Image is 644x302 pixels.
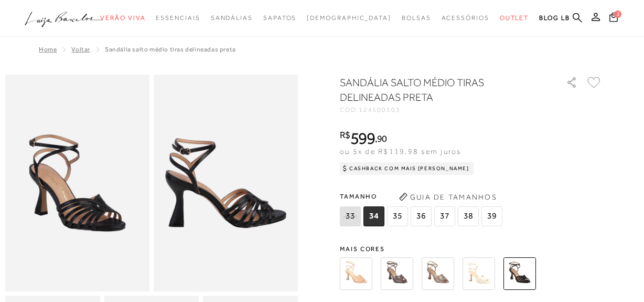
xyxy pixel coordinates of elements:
a: categoryNavScreenReaderText [402,8,431,28]
span: Sapatos [263,14,296,22]
img: SANDÁLIA SALTO MÉDIO TIRAS DELINEADAS CHUMBO [381,257,413,290]
button: Guia de Tamanhos [395,189,500,205]
span: Tamanho [340,189,505,204]
span: 33 [340,206,361,226]
span: 34 [363,206,384,226]
span: ou 5x de R$119,98 sem juros [340,147,461,155]
a: BLOG LB [539,8,570,28]
img: SANDÁLIA SALTO MÉDIO TIRAS DELINEADAS OFF WHITE [463,257,495,290]
div: CÓD: [340,107,550,113]
span: 599 [350,129,375,148]
a: categoryNavScreenReaderText [263,8,296,28]
a: categoryNavScreenReaderText [156,8,200,28]
span: [DEMOGRAPHIC_DATA] [307,14,391,22]
a: categoryNavScreenReaderText [211,8,253,28]
span: 38 [458,206,479,226]
a: Voltar [71,46,90,53]
span: 124500503 [359,106,401,113]
i: , [375,134,387,143]
h1: SANDÁLIA SALTO MÉDIO TIRAS DELINEADAS PRETA [340,75,536,105]
span: 39 [481,206,502,226]
span: 3 [614,11,621,18]
img: SANDÁLIA SALTO MÉDIO TIRAS DELINEADAS BLUSH [340,257,372,290]
span: Sandálias [211,14,253,22]
span: Essenciais [156,14,200,22]
img: SANDÁLIA SALTO MÉDIO TIRAS DELINEADAS PRETA [503,257,536,290]
button: 3 [606,12,621,26]
span: Bolsas [402,14,431,22]
img: image [154,75,298,291]
img: image [5,75,149,291]
a: categoryNavScreenReaderText [100,8,145,28]
span: 90 [377,133,387,144]
span: BLOG LB [539,14,570,22]
span: Acessórios [442,14,489,22]
a: categoryNavScreenReaderText [500,8,529,28]
a: categoryNavScreenReaderText [442,8,489,28]
span: Verão Viva [100,14,145,22]
img: SANDÁLIA SALTO MÉDIO TIRAS DELINEADAS DOURADA [422,257,454,290]
i: R$ [340,130,350,140]
a: Home [39,46,57,53]
div: Cashback com Mais [PERSON_NAME] [340,162,474,175]
span: Outlet [500,14,529,22]
span: 37 [434,206,455,226]
span: SANDÁLIA SALTO MÉDIO TIRAS DELINEADAS PRETA [105,46,236,53]
span: 36 [411,206,432,226]
a: noSubCategoriesText [307,8,391,28]
span: Mais cores [340,246,602,252]
span: 35 [387,206,408,226]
